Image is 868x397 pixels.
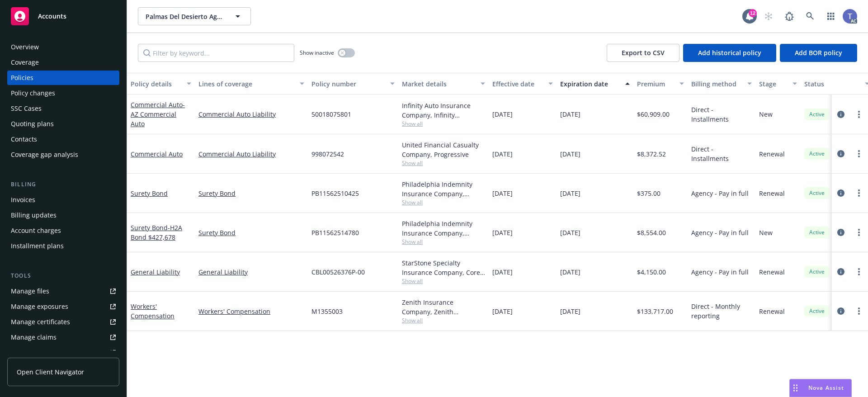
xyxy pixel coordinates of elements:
a: Manage exposures [7,299,119,314]
span: $375.00 [637,189,660,198]
button: Add BOR policy [780,44,857,62]
a: Search [801,7,819,25]
a: Workers' Compensation [198,307,304,316]
button: Policy number [308,73,398,95]
a: more [854,188,864,198]
span: Renewal [759,307,785,316]
div: Manage claims [11,330,57,345]
div: Market details [402,79,475,89]
a: Account charges [7,223,119,238]
a: circleInformation [835,306,846,317]
button: Billing method [688,73,755,95]
span: [DATE] [492,189,513,198]
span: [DATE] [560,307,580,316]
a: Surety Bond [198,228,304,237]
a: Accounts [7,4,119,29]
a: more [854,306,864,317]
div: SSC Cases [11,101,42,116]
span: $8,554.00 [637,228,666,237]
a: circleInformation [835,227,846,238]
div: Policy changes [11,86,55,100]
span: Direct - Monthly reporting [691,302,752,321]
span: Agency - Pay in full [691,228,749,237]
span: Export to CSV [622,48,665,57]
a: Policy changes [7,86,119,100]
span: Palmas Del Desierto Ag Services, LLC [146,12,224,21]
button: Policy details [127,73,195,95]
button: Premium [633,73,688,95]
button: Nova Assist [789,379,852,397]
a: General Liability [131,268,180,276]
a: Switch app [822,7,840,25]
a: Workers' Compensation [131,302,175,320]
a: circleInformation [835,148,846,159]
a: Commercial Auto [131,150,183,158]
div: United Financial Casualty Company, Progressive [402,140,485,159]
a: Start snowing [759,7,778,25]
span: CBL00526376P-00 [311,267,365,277]
div: Policies [11,71,33,85]
div: Overview [11,40,39,54]
span: Show all [402,317,485,324]
img: photo [843,9,857,24]
a: Commercial Auto Liability [198,109,304,119]
div: Tools [7,271,119,280]
button: Stage [755,73,801,95]
div: Effective date [492,79,543,89]
span: PB11562514780 [311,228,359,237]
div: Status [804,79,859,89]
span: Agency - Pay in full [691,189,749,198]
a: Manage certificates [7,315,119,329]
span: Active [808,268,826,276]
div: Manage certificates [11,315,70,329]
span: 50018075801 [311,109,351,119]
a: circleInformation [835,109,846,120]
a: Installment plans [7,239,119,253]
div: Coverage gap analysis [11,147,78,162]
span: [DATE] [492,267,513,277]
span: [DATE] [492,149,513,159]
span: [DATE] [492,109,513,119]
span: [DATE] [560,228,580,237]
span: Open Client Navigator [17,367,84,377]
a: circleInformation [835,266,846,277]
span: Show all [402,277,485,285]
a: Contacts [7,132,119,147]
span: [DATE] [560,109,580,119]
span: Show all [402,120,485,128]
a: Policies [7,71,119,85]
span: Accounts [38,13,66,20]
span: [DATE] [560,267,580,277]
a: Commercial Auto [131,100,185,128]
button: Add historical policy [683,44,776,62]
span: [DATE] [560,149,580,159]
span: Direct - Installments [691,144,752,163]
span: Nova Assist [808,384,844,392]
span: Add historical policy [698,48,761,57]
span: [DATE] [560,189,580,198]
div: Philadelphia Indemnity Insurance Company, Philadelphia Insurance Companies, Surety1 [402,219,485,238]
div: Policy number [311,79,385,89]
span: Show inactive [300,49,334,57]
a: Manage files [7,284,119,298]
span: Active [808,228,826,236]
div: Lines of coverage [198,79,294,89]
span: Show all [402,238,485,246]
span: Add BOR policy [795,48,842,57]
a: Coverage [7,55,119,70]
button: Palmas Del Desierto Ag Services, LLC [138,7,251,25]
span: Renewal [759,189,785,198]
a: Billing updates [7,208,119,222]
span: $133,717.00 [637,307,673,316]
span: 998072542 [311,149,344,159]
a: Surety Bond [131,189,168,198]
span: Show all [402,159,485,167]
span: $4,150.00 [637,267,666,277]
span: [DATE] [492,228,513,237]
a: Invoices [7,193,119,207]
a: Manage BORs [7,345,119,360]
span: New [759,109,773,119]
div: Policy details [131,79,181,89]
a: more [854,148,864,159]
